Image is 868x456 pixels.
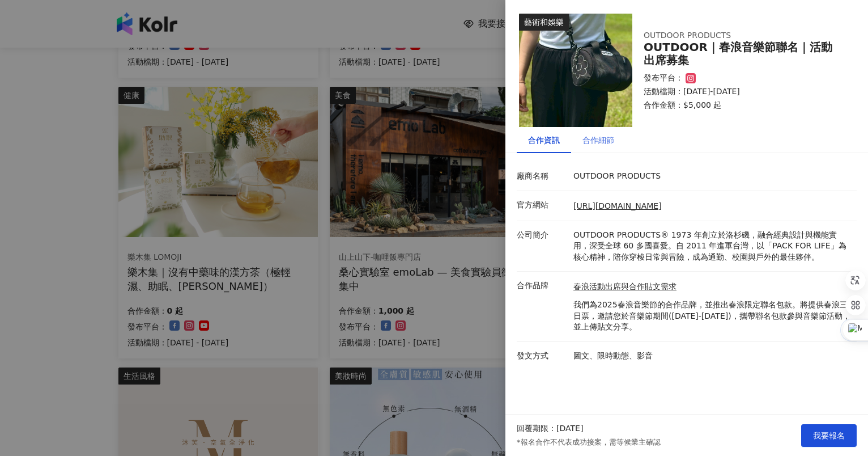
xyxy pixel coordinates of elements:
p: OUTDOOR PRODUCTS® 1973 年創立於洛杉磯，融合經典設計與機能實用，深受全球 60 多國喜愛。自 2011 年進軍台灣，以「PACK FOR LIFE」為核心精神，陪你穿梭日常... [573,230,851,263]
div: 藝術和娛樂 [519,14,569,31]
div: 合作資訊 [528,134,560,146]
p: 合作金額： $5,000 起 [644,100,843,111]
p: 回覆期限：[DATE] [517,423,583,434]
p: *報名合作不代表成功接案，需等候業主確認 [517,437,661,447]
div: OUTDOOR PRODUCTS [644,30,825,41]
p: 官方網站 [517,200,568,211]
p: 發文方式 [517,351,568,362]
a: 春浪活動出席與合作貼文需求 [573,281,851,293]
img: 春浪活動出席與合作貼文需求 [519,14,632,127]
p: 發布平台： [644,73,683,84]
p: 合作品牌 [517,280,568,292]
div: 合作細節 [582,134,614,146]
div: OUTDOOR｜春浪音樂節聯名｜活動出席募集 [644,41,843,67]
p: 活動檔期：[DATE]-[DATE] [644,86,843,98]
a: [URL][DOMAIN_NAME] [573,201,662,210]
p: 我們為2025春浪音樂節的合作品牌，並推出春浪限定聯名包款。將提供春浪三日票，邀請您於音樂節期間([DATE]-[DATE])，攜帶聯名包款參與音樂節活動，並上傳貼文分享。 [573,299,851,333]
p: 公司簡介 [517,230,568,241]
p: 廠商名稱 [517,171,568,182]
p: OUTDOOR PRODUCTS [573,171,851,182]
button: 我要報名 [801,424,857,447]
p: 圖文、限時動態、影音 [573,351,851,362]
span: 我要報名 [813,431,845,440]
